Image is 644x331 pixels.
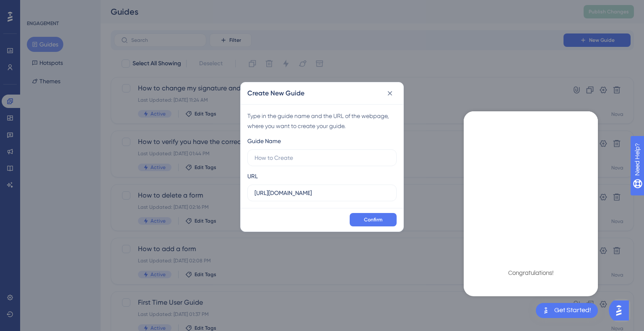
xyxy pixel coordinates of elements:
[541,305,551,316] img: launcher-image-alternative-text
[364,216,382,223] span: Confirm
[247,88,304,98] h2: Create New Guide
[247,171,258,181] div: URL
[247,111,397,131] div: Type in the guide name and the URL of the webpage, where you want to create your guide.
[247,136,281,146] div: Guide Name
[609,298,634,323] iframe: UserGuiding AI Assistant Launcher
[254,153,390,162] input: How to Create
[554,306,591,315] div: Get Started!
[484,254,578,265] div: Checklist Completed
[464,111,598,294] div: checklist loading
[464,111,598,296] div: Checklist Container
[20,2,52,12] span: Need Help?
[536,303,598,318] div: Open Get Started! checklist
[254,188,390,198] input: https://www.example.com
[508,269,553,277] div: Congratulations!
